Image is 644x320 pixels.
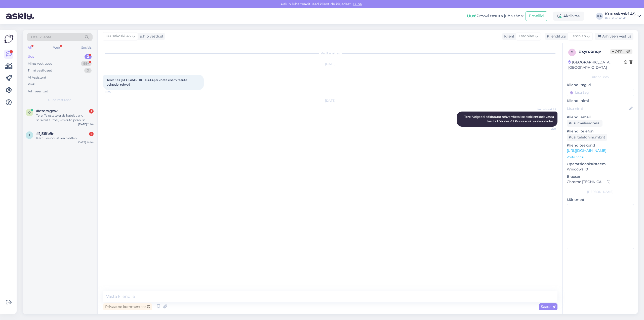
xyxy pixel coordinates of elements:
[103,98,557,103] div: [DATE]
[29,133,30,137] span: 1
[567,174,634,179] p: Brauser
[519,33,534,39] span: Estonian
[571,33,586,39] span: Estonian
[579,49,610,55] div: # xyrobnqv
[138,34,164,39] div: juhib vestlust
[567,75,634,79] div: Kliendi info
[567,134,607,141] div: Küsi telefoninumbrit
[567,167,634,172] p: Windows 10
[80,44,93,51] div: Socials
[28,82,35,87] div: Kõik
[28,89,48,94] div: Arhiveeritud
[103,62,557,66] div: [DATE]
[537,127,556,131] span: 9:50
[571,50,573,54] span: x
[567,161,634,167] p: Operatsioonisüsteem
[567,129,634,134] p: Kliendi telefon
[105,90,124,94] span: 15:35
[541,304,555,309] span: Saada
[567,120,602,127] div: Küsi meiliaadressi
[568,60,624,70] div: [GEOGRAPHIC_DATA], [GEOGRAPHIC_DATA]
[567,106,628,111] input: Lisa nimi
[605,16,635,20] div: Kuusakoski AS
[36,109,58,113] span: #otqrxgxw
[28,61,53,66] div: Minu vestlused
[28,54,34,59] div: Uus
[84,68,92,73] div: 0
[81,61,92,66] div: 99+
[605,12,641,20] a: Kuusakoski ASKuusakoski AS
[464,115,555,123] span: Tere! Velgedel sõiduauto rehve võetakse eraklientidelt vastu tasuta kõikides AS Kuusakoski osakon...
[36,131,54,136] span: #1j56fe9r
[36,113,94,122] div: Tere. Te ostate eraisikutelt vanu seisvaid autosi, kas auto peab ise [PERSON_NAME] selleks? Aga k...
[28,75,46,80] div: AI Assistent
[502,34,514,39] div: Klient
[105,33,131,39] span: Kuusakoski AS
[567,98,634,103] p: Kliendi nimi
[567,155,634,159] p: Vaata edasi ...
[85,54,92,59] div: 2
[545,34,566,39] div: Klienditugi
[567,190,634,194] div: [PERSON_NAME]
[553,12,584,21] div: Aktiivne
[48,98,71,102] span: Uued vestlused
[567,148,606,153] a: [URL][DOMAIN_NAME]
[595,33,633,40] div: Arhiveeri vestlus
[567,82,634,88] p: Kliendi tag'id
[89,132,94,136] div: 2
[78,122,94,126] div: [DATE] 11:04
[605,12,635,16] div: Kuusakoski AS
[77,140,94,144] div: [DATE] 14:04
[27,44,32,51] div: All
[52,44,61,51] div: Web
[567,89,634,96] input: Lisa tag
[467,13,524,19] div: Proovi tasuta juba täna:
[610,49,632,54] span: Offline
[31,34,51,40] span: Otsi kliente
[567,197,634,202] p: Märkmed
[36,136,94,140] div: Pärnu esindust ma mõtlen .
[28,68,52,73] div: Tiimi vestlused
[526,11,547,21] button: Emailid
[107,78,188,86] span: Tere! Kas [GEOGRAPHIC_DATA] ei võeta enam tasuta velgedel rehve?
[103,51,557,56] div: Vestlus algas
[103,303,152,310] div: Privaatne kommentaar
[467,14,476,18] b: Uus!
[4,34,14,44] img: Askly Logo
[28,111,31,114] span: o
[567,143,634,148] p: Klienditeekond
[596,13,603,20] div: KA
[537,108,556,111] span: Kuusakoski AS
[567,115,634,120] p: Kliendi email
[89,109,94,114] div: 1
[567,179,634,185] p: Chrome [TECHNICAL_ID]
[352,2,363,6] span: Luba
